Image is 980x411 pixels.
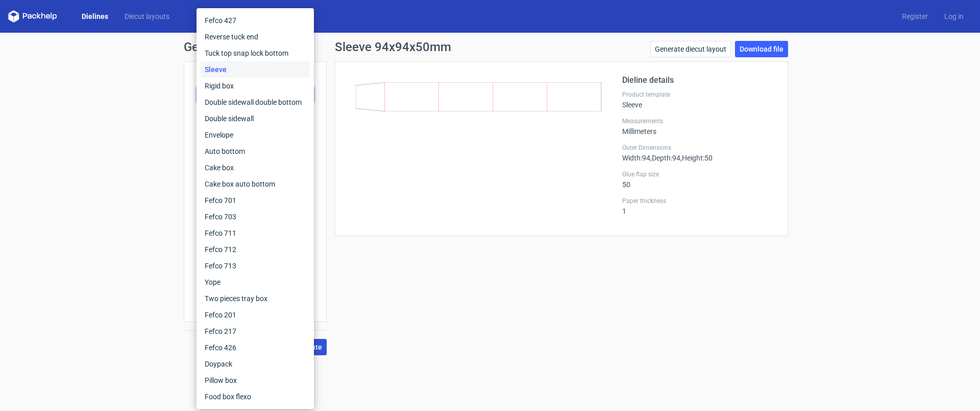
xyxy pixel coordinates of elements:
div: Fefco 426 [201,339,310,356]
a: Generate diecut layout [650,41,731,57]
div: Doypack [201,356,310,372]
div: Envelope [201,127,310,143]
div: Cake box [201,159,310,176]
h1: Sleeve 94x94x50mm [335,41,451,53]
div: Tuck top snap lock bottom [201,45,310,61]
span: , Depth : 94 [650,154,680,162]
div: Double sidewall double bottom [201,94,310,110]
div: Two pieces tray box [201,290,310,307]
label: Paper thickness [622,197,775,205]
div: Double sidewall [201,110,310,127]
div: Sleeve [201,61,310,78]
h2: Dieline details [622,74,775,86]
div: Pillow box [201,372,310,389]
div: Fefco 712 [201,241,310,258]
div: Fefco 217 [201,323,310,339]
div: Reverse tuck end [201,29,310,45]
div: Millimeters [622,117,775,135]
div: Fefco 201 [201,307,310,323]
div: Auto bottom [201,143,310,159]
label: Product template [622,90,775,99]
label: Outer Dimensions [622,144,775,152]
div: Rigid box [201,78,310,94]
a: Diecut layouts [116,11,178,21]
a: Register [894,11,936,21]
div: Fefco 427 [201,12,310,29]
a: Download file [735,41,788,57]
div: Sleeve [622,90,775,109]
span: , Height : 50 [680,154,713,162]
a: Log in [936,11,972,21]
div: 50 [622,170,775,189]
span: Width : 94 [622,154,650,162]
div: Fefco 711 [201,225,310,241]
div: Food box flexo [201,389,310,405]
div: 1 [622,197,775,215]
div: Fefco 713 [201,258,310,274]
label: Measurements [622,117,775,125]
div: Cake box auto bottom [201,176,310,192]
div: Fefco 701 [201,192,310,209]
h1: Generate new dieline [184,41,796,53]
div: Yope [201,274,310,290]
a: Dielines [73,11,116,21]
label: Glue flap size [622,170,775,178]
div: Fefco 703 [201,209,310,225]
